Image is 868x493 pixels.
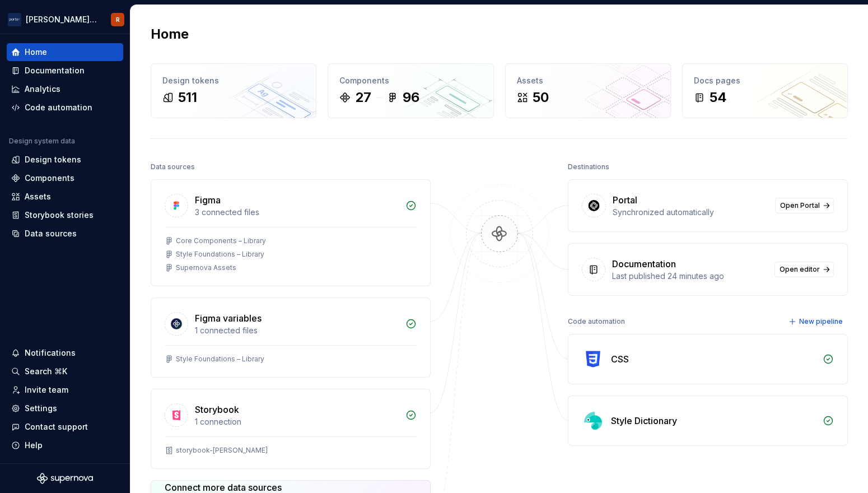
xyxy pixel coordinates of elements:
[25,46,47,58] div: Home
[7,225,123,243] a: Data sources
[682,63,848,118] a: Docs pages54
[25,440,43,451] div: Help
[533,89,549,106] div: 50
[517,75,659,86] div: Assets
[780,201,820,210] span: Open Portal
[25,154,81,165] div: Design tokens
[25,366,67,377] div: Search ⌘K
[25,384,68,396] div: Invite team
[176,236,266,245] div: Core Components – Library
[611,352,629,366] div: CSS
[151,159,195,175] div: Data sources
[151,389,431,469] a: Storybook1 connectionstorybook-[PERSON_NAME]
[25,210,94,221] div: Storybook stories
[7,206,123,224] a: Storybook stories
[37,473,93,484] svg: Supernova Logo
[7,381,123,399] a: Invite team
[774,262,834,277] a: Open editor
[339,75,482,86] div: Components
[785,314,848,329] button: New pipeline
[176,355,264,364] div: Style Foundations – Library
[799,317,843,326] span: New pipeline
[26,14,97,25] div: [PERSON_NAME] Airlines
[568,159,609,175] div: Destinations
[9,137,75,146] div: Design system data
[7,436,123,454] button: Help
[7,43,123,61] a: Home
[195,403,239,416] div: Storybook
[611,414,677,427] div: Style Dictionary
[7,80,123,98] a: Analytics
[7,188,123,206] a: Assets
[176,446,268,455] div: storybook-[PERSON_NAME]
[25,83,60,95] div: Analytics
[7,362,123,380] button: Search ⌘K
[176,250,264,259] div: Style Foundations – Library
[775,198,834,213] a: Open Portal
[116,15,120,24] div: R
[195,311,262,325] div: Figma variables
[403,89,419,106] div: 96
[176,263,236,272] div: Supernova Assets
[162,75,305,86] div: Design tokens
[7,99,123,117] a: Code automation
[178,89,197,106] div: 511
[613,207,768,218] div: Synchronized automatically
[780,265,820,274] span: Open editor
[25,173,74,184] div: Components
[25,347,76,359] div: Notifications
[151,297,431,378] a: Figma variables1 connected filesStyle Foundations – Library
[612,271,768,282] div: Last published 24 minutes ago
[7,399,123,417] a: Settings
[710,89,727,106] div: 54
[7,151,123,169] a: Design tokens
[7,169,123,187] a: Components
[195,325,399,336] div: 1 connected files
[195,416,399,427] div: 1 connection
[7,62,123,80] a: Documentation
[505,63,671,118] a: Assets50
[7,418,123,436] button: Contact support
[25,102,92,113] div: Code automation
[7,344,123,362] button: Notifications
[2,7,128,31] button: [PERSON_NAME] AirlinesR
[8,13,21,26] img: f0306bc8-3074-41fb-b11c-7d2e8671d5eb.png
[613,193,637,207] div: Portal
[151,25,189,43] h2: Home
[25,403,57,414] div: Settings
[25,228,77,239] div: Data sources
[151,179,431,286] a: Figma3 connected filesCore Components – LibraryStyle Foundations – LibrarySupernova Assets
[612,257,676,271] div: Documentation
[355,89,371,106] div: 27
[568,314,625,329] div: Code automation
[328,63,493,118] a: Components2796
[694,75,836,86] div: Docs pages
[25,65,85,76] div: Documentation
[151,63,316,118] a: Design tokens511
[25,421,88,432] div: Contact support
[195,193,221,207] div: Figma
[195,207,399,218] div: 3 connected files
[25,191,51,202] div: Assets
